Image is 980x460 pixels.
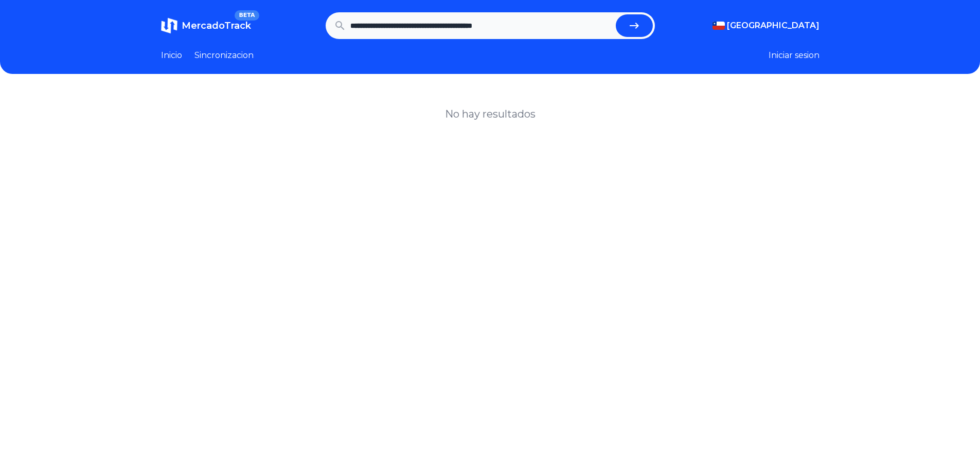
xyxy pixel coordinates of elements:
[727,20,819,32] span: [GEOGRAPHIC_DATA]
[445,107,536,121] h1: No hay resultados
[712,20,819,32] button: [GEOGRAPHIC_DATA]
[769,49,819,62] button: Iniciar sesion
[161,49,182,62] a: Inicio
[712,22,725,30] img: Chile
[194,49,254,62] a: Sincronizacion
[235,10,259,21] span: BETA
[161,17,251,34] a: MercadoTrackBETA
[182,20,251,31] span: MercadoTrack
[161,17,177,34] img: MercadoTrack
